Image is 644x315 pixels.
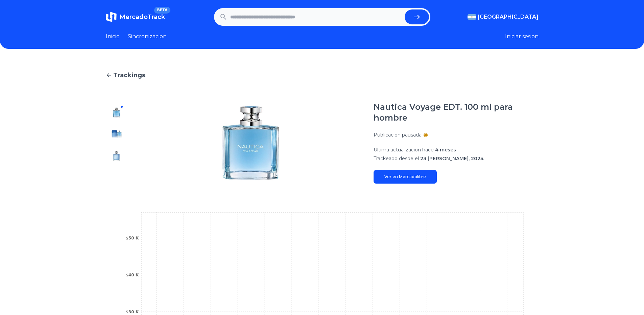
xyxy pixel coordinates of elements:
span: 23 [PERSON_NAME], 2024 [420,155,484,162]
img: Nautica Voyage EDT. 100 ml para hombre [111,129,122,140]
p: Publicacion pausada [374,131,422,138]
span: Trackeado desde el [374,155,419,162]
button: Iniciar sesion [505,33,539,41]
tspan: $30 K [125,310,139,314]
img: Nautica Voyage EDT. 100 ml para hombre [111,150,122,161]
a: Ver en Mercadolibre [374,170,437,184]
span: [GEOGRAPHIC_DATA] [478,13,539,21]
tspan: $50 K [125,236,139,240]
img: Argentina [468,14,476,20]
span: MercadoTrack [119,13,165,21]
img: MercadoTrack [106,12,117,22]
tspan: $40 K [125,273,139,277]
a: Inicio [106,33,120,41]
button: [GEOGRAPHIC_DATA] [468,13,539,21]
a: MercadoTrackBETA [106,12,165,22]
img: Nautica Voyage EDT. 100 ml para hombre [141,102,360,184]
span: BETA [154,7,170,14]
span: Trackings [113,70,145,80]
span: 4 meses [435,147,456,153]
h1: Nautica Voyage EDT. 100 ml para hombre [374,102,539,123]
a: Sincronizacion [128,33,167,41]
a: Trackings [106,70,539,80]
span: Ultima actualizacion hace [374,147,434,153]
img: Nautica Voyage EDT. 100 ml para hombre [111,107,122,118]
